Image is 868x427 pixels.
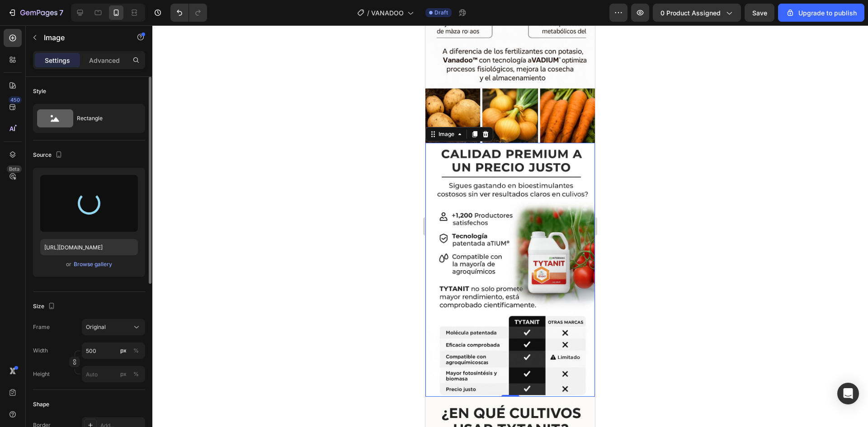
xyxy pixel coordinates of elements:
[133,347,139,355] div: %
[33,149,64,161] div: Source
[66,259,71,270] span: or
[170,4,207,22] div: Undo/Redo
[33,347,48,355] label: Width
[4,4,67,22] button: 7
[131,369,142,380] button: px
[33,370,50,378] label: Height
[77,108,132,129] div: Rectangle
[33,300,57,313] div: Size
[434,9,448,17] span: Draft
[44,32,121,43] p: Image
[837,383,859,404] div: Open Intercom Messenger
[89,56,120,65] p: Advanced
[752,9,767,17] span: Save
[33,400,49,408] div: Shape
[653,4,741,22] button: 0 product assigned
[33,323,50,331] label: Frame
[131,345,142,356] button: px
[786,8,857,18] div: Upgrade to publish
[86,323,106,331] span: Original
[7,165,22,173] div: Beta
[59,7,63,18] p: 7
[660,8,721,18] span: 0 product assigned
[82,366,145,382] input: px%
[367,8,369,18] span: /
[82,343,145,359] input: px%
[33,87,46,95] div: Style
[133,370,139,378] div: %
[778,4,864,22] button: Upgrade to publish
[371,8,404,18] span: VANADOO
[745,4,774,22] button: Save
[73,260,113,269] button: Browse gallery
[120,370,127,378] div: px
[120,347,127,355] div: px
[40,239,138,255] input: https://example.com/image.jpg
[118,369,129,380] button: %
[82,319,145,335] button: Original
[45,56,70,65] p: Settings
[118,345,129,356] button: %
[74,260,112,268] div: Browse gallery
[425,25,595,427] iframe: Design area
[9,96,22,103] div: 450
